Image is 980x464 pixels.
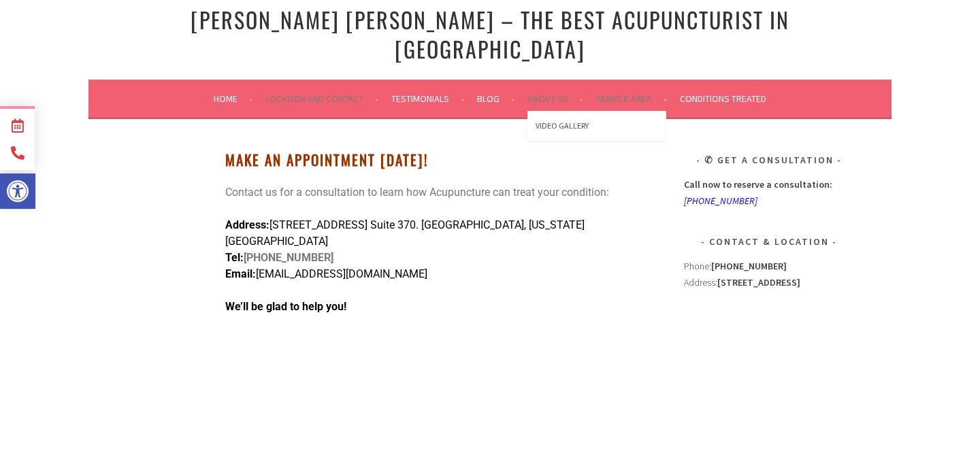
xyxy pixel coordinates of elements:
[225,251,333,280] strong: [PHONE_NUMBER]
[596,90,667,107] a: Service Area
[477,90,514,107] a: Blog
[684,195,757,207] a: [PHONE_NUMBER]
[684,233,854,250] h3: Contact & Location
[684,178,832,190] strong: Call now to reserve a consultation:
[684,152,854,168] h3: ✆ Get A Consultation
[225,218,585,248] span: [STREET_ADDRESS] Suite 370. [GEOGRAPHIC_DATA], [US_STATE][GEOGRAPHIC_DATA]
[684,258,854,274] div: Phone:
[225,267,256,280] strong: Email:
[256,267,427,280] span: [EMAIL_ADDRESS][DOMAIN_NAME]
[225,251,244,264] span: Tel:
[684,258,854,461] div: Address:
[391,90,464,107] a: Testimonials
[225,149,428,170] strong: Make An Appointment [DATE]!
[191,3,789,65] a: [PERSON_NAME] [PERSON_NAME] – The Best Acupuncturist In [GEOGRAPHIC_DATA]
[214,90,252,107] a: Home
[527,111,666,142] a: Video Gallery
[265,90,378,107] a: Location and Contact
[680,90,766,107] a: Conditions Treated
[711,260,787,272] strong: [PHONE_NUMBER]
[225,184,647,201] p: Contact us for a consultation to learn how Acupuncture can treat your condition:
[527,90,583,107] a: About Us
[225,300,346,313] strong: We’ll be glad to help you!
[225,218,269,231] strong: Address:
[717,276,800,288] strong: [STREET_ADDRESS]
